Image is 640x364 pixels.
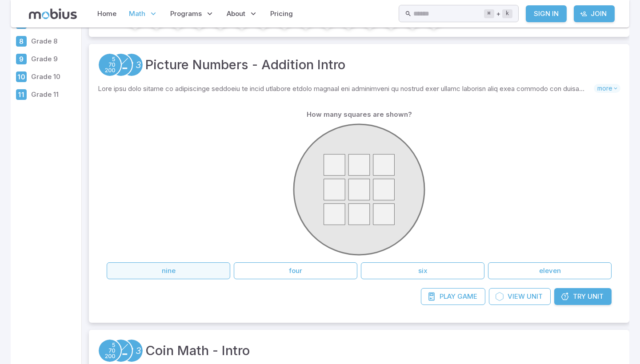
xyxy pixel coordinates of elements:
a: ViewUnit [489,288,551,305]
a: Numeracy [120,339,144,363]
p: Grade 10 [31,72,78,82]
button: nine [107,262,230,279]
a: Addition and Subtraction [109,339,133,363]
a: Coin Math - Intro [145,341,250,360]
a: Place Value [98,53,122,77]
span: Math [129,9,145,19]
div: + [484,8,512,19]
span: About [227,9,245,19]
button: eleven [488,262,612,279]
a: Grade 8 [11,32,81,50]
a: Home [95,4,119,24]
span: View [508,292,525,301]
span: Unit [527,292,543,301]
div: Grade 10 [15,71,28,83]
a: Grade 10 [11,68,81,86]
kbd: ⌘ [484,9,494,18]
div: Grade 9 [15,53,28,65]
a: Sign In [526,5,567,22]
p: Lore ipsu dolo sitame co adipiscinge seddoeiu te incid utlabore etdolo magnaal eni adminimveni qu... [98,84,594,94]
a: PlayGame [421,288,485,305]
a: Pricing [268,4,296,24]
span: Play [440,292,456,301]
p: Grade 11 [31,90,78,99]
button: four [234,262,357,279]
span: Game [457,292,477,301]
p: Grade 9 [31,54,78,64]
p: How many squares are shown? [307,110,412,119]
button: six [361,262,484,279]
a: Join [574,5,615,22]
kbd: k [502,9,512,18]
div: Grade 8 [15,35,28,47]
a: TryUnit [554,288,612,305]
a: Place Value [98,339,122,363]
p: Grade 8 [31,36,78,46]
a: Addition and Subtraction [109,53,133,77]
a: Grade 9 [11,50,81,68]
span: Programs [170,9,202,19]
a: Numeracy [120,53,144,77]
span: Unit [588,292,604,301]
span: Try [573,292,586,301]
a: Grade 11 [11,86,81,103]
div: Grade 11 [15,88,28,101]
a: Picture Numbers - Addition Intro [145,55,345,75]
